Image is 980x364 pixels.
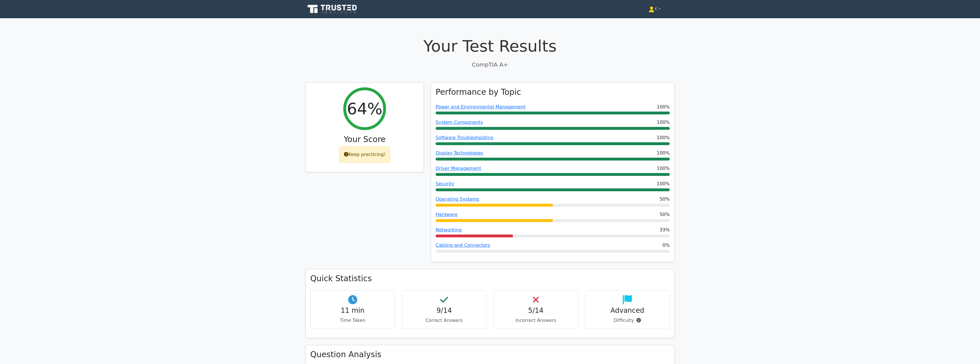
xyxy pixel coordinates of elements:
[436,196,479,202] a: Operating Systems
[315,317,390,324] p: Time Taken
[436,150,483,156] a: Display Technologies
[407,317,482,324] p: Correct Answers
[347,99,382,118] h2: 64%
[310,135,419,144] h3: Your Score
[315,307,390,315] h4: 11 min
[590,307,665,315] h4: Advanced
[407,307,482,315] h4: 9/14
[657,134,670,141] span: 100%
[657,165,670,172] span: 100%
[436,166,481,171] a: Driver Management
[339,146,391,163] div: Keep practicing!
[498,317,573,324] p: Incorrect Answers
[657,150,670,157] span: 100%
[635,3,675,15] a: K
[305,36,675,55] h1: Your Test Results
[436,212,458,217] a: Hardware
[436,181,454,186] a: Security
[498,307,573,315] h4: 5/14
[305,60,675,69] p: CompTIA A+
[657,119,670,126] span: 100%
[657,104,670,110] span: 100%
[436,120,483,125] a: System Components
[436,135,493,140] a: Software Troubleshooting
[590,317,665,324] p: Difficulty
[436,227,462,233] a: Networking
[436,87,521,97] h3: Performance by Topic
[660,196,670,203] span: 50%
[436,242,490,248] a: Cabling and Connectors
[657,180,670,187] span: 100%
[660,227,670,233] span: 33%
[660,211,670,218] span: 50%
[663,242,670,249] span: 0%
[436,104,526,110] a: Power and Environmental Management
[310,350,670,359] h3: Question Analysis
[310,274,670,283] h3: Quick Statistics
